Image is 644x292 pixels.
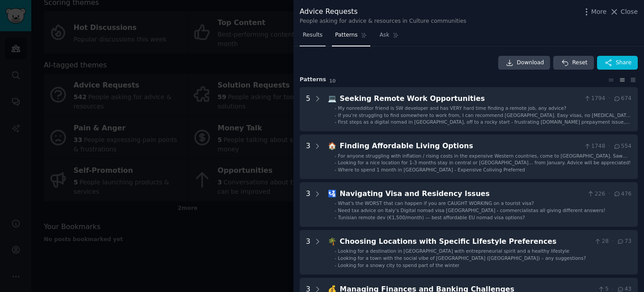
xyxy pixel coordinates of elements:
div: - [335,255,336,261]
span: Results [303,31,322,39]
div: - [335,119,336,125]
span: 10 [329,78,336,83]
span: 226 [587,190,605,198]
span: Ask [380,31,390,39]
span: · [608,95,610,103]
button: Reset [553,56,593,70]
span: Close [621,7,638,17]
div: 3 [306,236,310,268]
div: Choosing Locations with Specific Lifestyle Preferences [340,236,591,247]
a: Ask [377,28,402,46]
div: - [335,200,336,206]
span: 1748 [584,142,606,150]
div: - [335,167,336,173]
span: What's the WORST that can happen if you are CAUGHT WORKING on a tourist visa? [338,200,534,206]
span: My nonredditor friend is SW developer and has VERY hard time finding a remote job, any advice? [338,105,567,111]
a: Download [498,56,551,70]
div: - [335,153,336,159]
span: Looking for a snowy city to spend part of the winter [338,263,460,268]
span: 💻 [328,94,337,103]
div: - [335,207,336,213]
span: Pattern s [300,76,326,84]
a: Results [300,28,326,46]
div: - [335,214,336,221]
div: Advice Requests [300,6,466,17]
div: Finding Affordable Living Options [340,141,580,152]
span: Patterns [335,31,357,39]
div: - [335,105,336,111]
span: 28 [594,238,609,246]
span: Share [616,59,631,67]
button: More [582,7,607,17]
span: Looking for a town with the social vibe of [GEOGRAPHIC_DATA] ([GEOGRAPHIC_DATA]) – any suggestions? [338,255,586,261]
span: · [612,238,614,246]
span: 🛂 [328,189,337,198]
span: Reset [572,59,587,67]
span: Need tax advice on Italy’s Digital nomad visa [GEOGRAPHIC_DATA] - commercialistas all giving diff... [338,208,606,213]
span: 476 [613,190,631,198]
button: Share [597,56,638,70]
div: - [335,248,336,254]
span: · [608,190,610,198]
span: 554 [613,142,631,150]
div: 5 [306,93,310,125]
span: More [591,7,607,17]
span: Tunisian remote dev (€1,500/month) — best affordable EU nomad visa options? [338,215,525,220]
div: Navigating Visa and Residency Issues [340,188,584,200]
div: 3 [306,188,310,221]
div: Seeking Remote Work Opportunities [340,93,580,104]
div: - [335,112,336,118]
div: People asking for advice & resources in Culture communities [300,17,466,25]
span: 73 [617,238,631,246]
span: Where to spend 1 month in [GEOGRAPHIC_DATA] - Expensive Coliving Preferred [338,167,525,172]
a: Patterns [332,28,370,46]
span: Download [517,59,544,67]
span: 🌴 [328,237,337,246]
span: Looking for a destination in [GEOGRAPHIC_DATA] with entrepreneurial spirit and a healthy lifestyle [338,248,569,254]
span: Looking for a nice location for 1-3 months stay in central or [GEOGRAPHIC_DATA]… from January. Ad... [338,160,631,165]
button: Close [610,7,638,17]
span: First steps as a digital nomad in [GEOGRAPHIC_DATA], off to a rocky start - frustrating [DOMAIN_N... [338,119,630,131]
span: For anyone struggling with inflation / rising costs in the expensive Western countries, come to [... [338,153,627,165]
div: - [335,159,336,166]
div: 3 [306,141,310,173]
div: - [335,262,336,268]
span: 1794 [584,95,606,103]
span: 674 [613,95,631,103]
span: · [608,142,610,150]
span: 🏠 [328,142,337,150]
span: If you’re struggling to find somewhere to work from, I can recommend [GEOGRAPHIC_DATA]. Easy visa... [338,113,631,124]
